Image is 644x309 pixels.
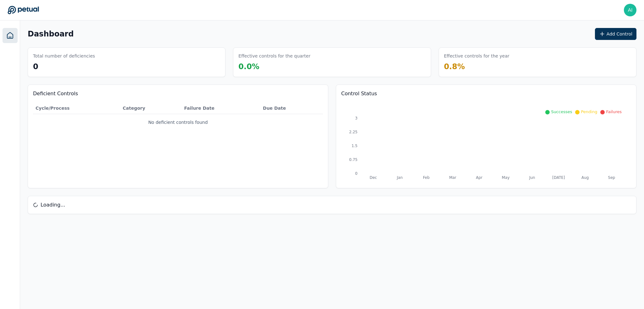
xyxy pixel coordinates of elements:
span: Successes [551,109,572,114]
h3: Effective controls for the year [444,53,509,59]
h3: Effective controls for the quarter [238,53,310,59]
tspan: 1.5 [352,144,358,148]
tspan: Mar [449,175,456,180]
tspan: 0.75 [349,157,358,162]
tspan: Apr [476,175,483,180]
button: Add Control [595,28,636,40]
tspan: 0 [355,171,358,176]
td: No deficient controls found [33,114,323,131]
tspan: Sep [608,175,615,180]
span: 0 [33,62,38,71]
tspan: Jan [397,175,403,180]
h3: Total number of deficiencies [33,53,95,59]
tspan: [DATE] [552,175,565,180]
tspan: Feb [423,175,430,180]
tspan: 2.25 [349,130,358,134]
tspan: Jun [529,175,535,180]
tspan: May [502,175,510,180]
a: Go to Dashboard [8,6,39,14]
h3: Control Status [341,90,631,97]
img: aiko.choy@toasttab.com [624,4,636,16]
th: Category [120,102,181,114]
th: Failure Date [182,102,260,114]
tspan: Aug [581,175,589,180]
tspan: 3 [355,116,358,120]
h3: Deficient Controls [33,90,323,97]
a: Dashboard [3,28,18,43]
span: Pending [581,109,597,114]
tspan: Dec [369,175,377,180]
span: Failures [606,109,622,114]
div: Loading... [28,196,636,214]
th: Cycle/Process [33,102,120,114]
span: 0.0 % [238,62,259,71]
span: 0.8 % [444,62,465,71]
th: Due Date [260,102,323,114]
h1: Dashboard [28,29,74,39]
